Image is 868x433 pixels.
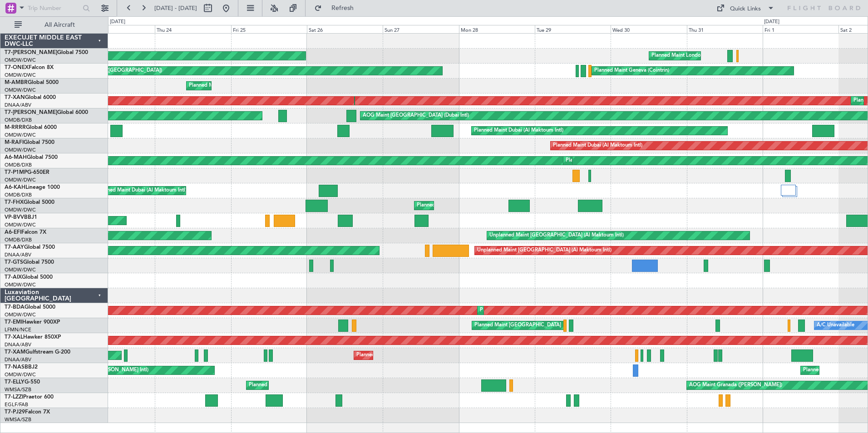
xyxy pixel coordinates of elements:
[817,319,854,332] div: A/C Unavailable
[5,349,70,355] a: T7-XAMGulfstream G-200
[5,341,31,348] a: DNAA/ABV
[5,260,23,265] span: T7-GTS
[5,379,40,385] a: T7-ELLYG-550
[5,80,28,85] span: M-AMBR
[5,320,60,325] a: T7-EMIHawker 900XP
[5,155,27,160] span: A6-MAH
[474,319,561,332] div: Planned Maint [GEOGRAPHIC_DATA]
[5,305,25,310] span: T7-BDA
[5,80,59,85] a: M-AMBRGlobal 5000
[5,356,31,363] a: DNAA/ABV
[24,22,96,28] span: All Aircraft
[363,109,469,123] div: AOG Maint [GEOGRAPHIC_DATA] (Dubai Intl)
[5,230,21,235] span: A6-EFI
[5,266,36,273] a: OMDW/DWC
[5,394,23,400] span: T7-LZZI
[5,162,32,168] a: OMDB/DXB
[5,170,49,175] a: T7-P1MPG-650ER
[5,95,25,100] span: T7-XAN
[5,215,24,220] span: VP-BVV
[5,394,54,400] a: T7-LZZIPraetor 600
[5,386,31,393] a: WMSA/SZB
[5,102,31,108] a: DNAA/ABV
[611,25,686,33] div: Wed 30
[5,95,56,100] a: T7-XANGlobal 6000
[28,1,80,15] input: Trip Number
[5,125,26,130] span: M-RRRR
[535,25,611,33] div: Tue 29
[5,251,31,258] a: DNAA/ABV
[5,349,25,355] span: T7-XAM
[5,416,31,423] a: WMSA/SZB
[5,65,54,70] a: T7-ONEXFalcon 8X
[5,335,23,340] span: T7-XAL
[5,215,37,220] a: VP-BVVBBJ1
[489,229,624,242] div: Unplanned Maint [GEOGRAPHIC_DATA] (Al Maktoum Intl)
[459,25,535,33] div: Mon 28
[477,244,612,257] div: Unplanned Maint [GEOGRAPHIC_DATA] (Al Maktoum Intl)
[324,5,362,11] span: Refresh
[764,18,779,26] div: [DATE]
[5,207,36,213] a: OMDW/DWC
[5,409,50,415] a: T7-PJ29Falcon 7X
[553,139,642,153] div: Planned Maint Dubai (Al Maktoum Intl)
[5,364,25,370] span: T7-NAS
[307,25,383,33] div: Sat 26
[594,64,669,78] div: Planned Maint Geneva (Cointrin)
[5,275,53,280] a: T7-AIXGlobal 5000
[5,110,88,115] a: T7-[PERSON_NAME]Global 6000
[249,379,330,392] div: Planned Maint Sharjah (Sharjah Intl)
[5,371,36,378] a: OMDW/DWC
[5,275,22,280] span: T7-AIX
[5,245,55,250] a: T7-AAYGlobal 7500
[5,364,38,370] a: T7-NASBBJ2
[5,87,36,93] a: OMDW/DWC
[5,236,32,243] a: OMDB/DXB
[5,185,60,190] a: A6-KAHLineage 1000
[79,25,155,33] div: Wed 23
[10,18,99,32] button: All Aircraft
[5,57,36,64] a: OMDW/DWC
[5,200,54,205] a: T7-FHXGlobal 5000
[5,326,31,333] a: LFMN/NCE
[5,117,32,123] a: OMDB/DXB
[5,305,55,310] a: T7-BDAGlobal 5000
[687,25,763,33] div: Thu 31
[5,72,36,79] a: OMDW/DWC
[5,335,61,340] a: T7-XALHawker 850XP
[356,349,459,362] div: Planned Maint Abuja ([PERSON_NAME] Intl)
[712,1,779,15] button: Quick Links
[383,25,459,33] div: Sun 27
[5,185,25,190] span: A6-KAH
[5,132,36,138] a: OMDW/DWC
[5,221,36,228] a: OMDW/DWC
[5,50,88,55] a: T7-[PERSON_NAME]Global 7500
[5,140,24,145] span: M-RAFI
[155,25,231,33] div: Thu 24
[310,1,365,15] button: Refresh
[730,5,761,14] div: Quick Links
[5,401,28,408] a: EGLF/FAB
[566,154,717,167] div: Planned Maint [GEOGRAPHIC_DATA] ([GEOGRAPHIC_DATA] Intl)
[154,4,197,12] span: [DATE] - [DATE]
[5,125,57,130] a: M-RRRRGlobal 6000
[5,65,29,70] span: T7-ONEX
[97,184,187,197] div: Planned Maint Dubai (Al Maktoum Intl)
[5,320,22,325] span: T7-EMI
[689,379,782,392] div: AOG Maint Granada ([PERSON_NAME])
[5,140,54,145] a: M-RAFIGlobal 7500
[651,49,760,63] div: Planned Maint London ([GEOGRAPHIC_DATA])
[5,281,36,288] a: OMDW/DWC
[5,192,32,198] a: OMDB/DXB
[5,311,36,318] a: OMDW/DWC
[5,245,24,250] span: T7-AAY
[5,379,25,385] span: T7-ELLY
[417,199,560,212] div: Planned Maint [GEOGRAPHIC_DATA] ([GEOGRAPHIC_DATA])
[474,124,563,138] div: Planned Maint Dubai (Al Maktoum Intl)
[231,25,307,33] div: Fri 25
[189,79,332,93] div: Planned Maint [GEOGRAPHIC_DATA] ([GEOGRAPHIC_DATA])
[5,110,57,115] span: T7-[PERSON_NAME]
[763,25,838,33] div: Fri 1
[480,304,569,317] div: Planned Maint Dubai (Al Maktoum Intl)
[5,409,25,415] span: T7-PJ29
